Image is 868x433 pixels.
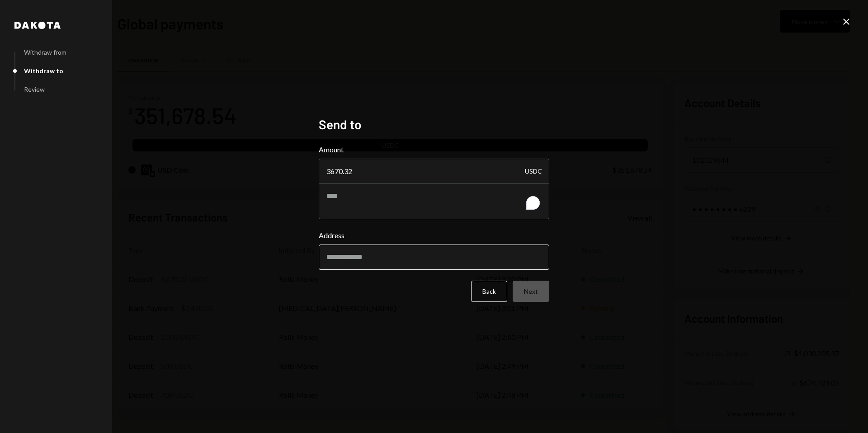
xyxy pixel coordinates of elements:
[471,281,507,302] button: Back
[319,159,549,184] input: Enter amount
[319,230,549,241] label: Address
[24,48,66,56] div: Withdraw from
[24,85,45,93] div: Review
[525,159,542,184] div: USDC
[319,116,549,133] h2: Send to
[319,144,549,155] label: Amount
[24,67,63,75] div: Withdraw to
[319,183,549,219] textarea: To enrich screen reader interactions, please activate Accessibility in Grammarly extension settings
